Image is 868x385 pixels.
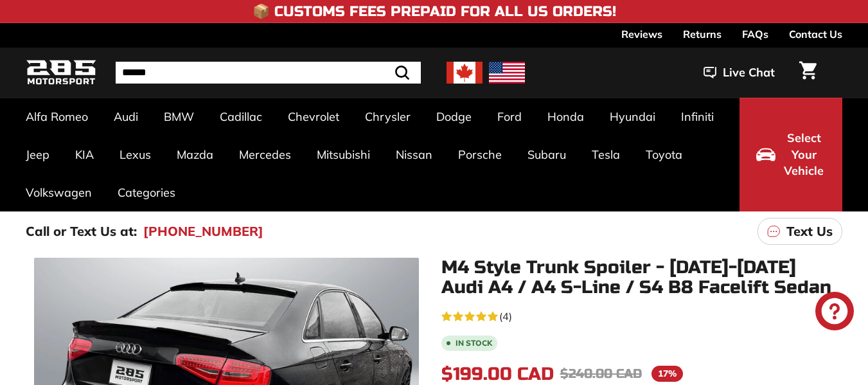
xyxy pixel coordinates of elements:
[811,292,858,334] inbox-online-store-chat: Shopify online store chat
[13,174,105,211] a: Volkswagen
[252,4,616,19] h4: 📦 Customs Fees Prepaid for All US Orders!
[304,136,383,174] a: Mitsubishi
[13,136,62,174] a: Jeep
[484,98,535,136] a: Ford
[782,130,826,179] span: Select Your Vehicle
[101,98,151,136] a: Audi
[687,57,792,89] button: Live Chat
[26,222,137,241] p: Call or Text Us at:
[651,366,683,382] span: 17%
[441,307,843,324] a: 4.8 rating (4 votes)
[226,136,304,174] a: Mercedes
[62,136,107,174] a: KIA
[275,98,352,136] a: Chevrolet
[683,23,722,45] a: Returns
[143,222,263,241] a: [PHONE_NUMBER]
[535,98,597,136] a: Honda
[597,98,668,136] a: Hyundai
[26,58,96,88] img: Logo_285_Motorsport_areodynamics_components
[423,98,484,136] a: Dodge
[383,136,445,174] a: Nissan
[757,218,842,245] a: Text Us
[107,136,164,174] a: Lexus
[116,62,421,84] input: Search
[789,23,842,45] a: Contact Us
[621,23,662,45] a: Reviews
[579,136,633,174] a: Tesla
[515,136,579,174] a: Subaru
[742,23,768,45] a: FAQs
[740,98,842,211] button: Select Your Vehicle
[560,366,642,382] span: $240.00 CAD
[456,339,492,347] b: In stock
[441,258,843,298] h1: M4 Style Trunk Spoiler - [DATE]-[DATE] Audi A4 / A4 S-Line / S4 B8 Facelift Sedan
[207,98,275,136] a: Cadillac
[723,64,775,81] span: Live Chat
[441,363,554,385] span: $199.00 CAD
[786,222,833,241] p: Text Us
[13,98,101,136] a: Alfa Romeo
[792,51,824,94] a: Cart
[151,98,207,136] a: BMW
[633,136,695,174] a: Toyota
[164,136,226,174] a: Mazda
[445,136,515,174] a: Porsche
[499,309,512,324] span: (4)
[668,98,727,136] a: Infiniti
[105,174,188,211] a: Categories
[352,98,423,136] a: Chrysler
